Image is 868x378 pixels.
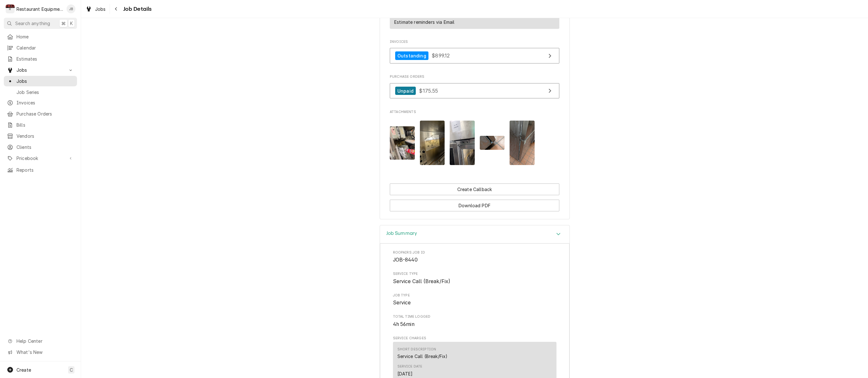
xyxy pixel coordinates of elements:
[393,271,556,276] span: Service Type
[67,4,75,13] div: JB
[4,18,77,29] button: Search anything⌘K
[397,353,448,360] div: Short Description
[16,6,63,12] div: Restaurant Equipment Diagnostics
[390,39,559,44] span: Invoices
[16,33,74,40] span: Home
[4,142,77,152] a: Clients
[4,165,77,175] a: Reports
[390,200,559,211] button: Download PDF
[15,20,50,27] span: Search anything
[4,76,77,86] a: Jobs
[16,367,31,373] span: Create
[390,74,559,79] span: Purchase Orders
[6,4,15,13] div: R
[4,43,77,53] a: Calendar
[16,133,74,139] span: Vendors
[393,257,418,263] span: JOB-8440
[390,109,559,170] div: Attachments
[397,364,422,377] div: Service Date
[16,144,74,150] span: Clients
[16,99,74,106] span: Invoices
[4,347,77,357] a: Go to What's New
[450,121,475,165] img: Yvt0hVYQaqvRRMIEXGXA
[397,364,422,369] div: Service Date
[4,65,77,75] a: Go to Jobs
[380,225,569,243] button: Accordion Details Expand Trigger
[420,121,445,165] img: TTUct4VQauSoQegmK6uQ
[16,155,64,162] span: Pricebook
[393,278,451,284] span: Service Call (Break/Fix)
[394,19,454,25] div: Estimate reminders via Email
[4,131,77,141] a: Vendors
[390,116,559,170] span: Attachments
[390,48,559,63] a: View Invoice
[393,293,556,298] span: Job Type
[419,88,438,94] span: $175.55
[393,314,556,328] div: Total Time Logged
[70,20,73,27] span: K
[510,121,535,165] img: Xn5N3l1oTSGZhcEVPstx
[390,183,559,195] button: Create Callback
[95,6,106,12] span: Jobs
[397,347,448,360] div: Short Description
[390,83,559,99] a: View Purchase Order
[393,250,556,264] div: Roopairs Job ID
[390,183,559,211] div: Button Group
[395,51,428,60] div: Outstanding
[4,97,77,108] a: Invoices
[4,87,77,97] a: Job Series
[16,110,74,117] span: Purchase Orders
[390,195,559,211] div: Button Group Row
[393,321,556,328] span: Total Time Logged
[16,338,73,344] span: Help Center
[16,78,74,84] span: Jobs
[4,153,77,163] a: Go to Pricebook
[4,31,77,42] a: Home
[393,336,556,341] span: Service Charges
[390,126,415,160] img: ZxwSP83XScKmH6iHf17S
[16,167,74,173] span: Reports
[393,321,415,327] span: 4h 56min
[4,120,77,130] a: Bills
[16,67,64,73] span: Jobs
[393,300,411,306] span: Service
[83,4,108,14] a: Jobs
[4,109,77,119] a: Purchase Orders
[111,4,121,14] button: Navigate back
[397,347,436,352] div: Short Description
[16,89,74,96] span: Job Series
[390,39,559,67] div: Invoices
[432,52,450,59] span: $899.12
[6,4,15,13] div: Restaurant Equipment Diagnostics's Avatar
[4,54,77,64] a: Estimates
[67,4,75,13] div: Jaired Brunty's Avatar
[390,183,559,195] div: Button Group Row
[390,109,559,115] span: Attachments
[480,136,505,150] img: Xlg1V5CuSlS0DlMozjZp
[393,299,556,307] span: Job Type
[16,349,73,355] span: What's New
[393,256,556,264] span: Roopairs Job ID
[390,74,559,102] div: Purchase Orders
[61,20,66,27] span: ⌘
[70,367,73,373] span: C
[386,230,417,236] h3: Job Summary
[380,225,569,243] div: Accordion Header
[4,336,77,346] a: Go to Help Center
[121,5,152,13] span: Job Details
[16,56,74,62] span: Estimates
[395,87,416,95] div: Unpaid
[393,278,556,285] span: Service Type
[393,314,556,319] span: Total Time Logged
[393,271,556,285] div: Service Type
[393,293,556,307] div: Job Type
[16,122,74,128] span: Bills
[16,44,74,51] span: Calendar
[397,370,413,377] div: Service Date
[393,250,556,255] span: Roopairs Job ID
